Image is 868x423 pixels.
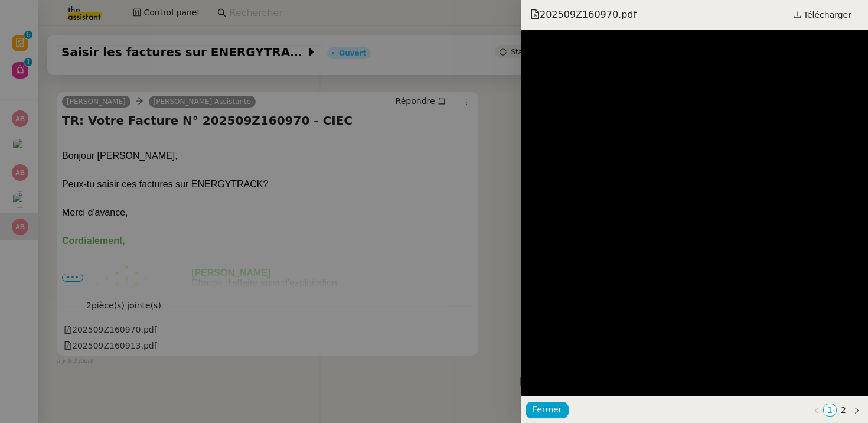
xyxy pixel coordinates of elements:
[810,404,823,417] button: Page précédente
[837,404,850,417] li: 2
[850,404,863,417] button: Page suivante
[837,404,850,416] a: 2
[533,403,562,417] span: Fermer
[824,404,836,416] a: 1
[526,402,569,418] button: Fermer
[530,8,637,21] span: 202509Z160970.pdf
[823,404,837,417] li: 1
[786,6,859,23] a: Télécharger
[804,7,851,22] span: Télécharger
